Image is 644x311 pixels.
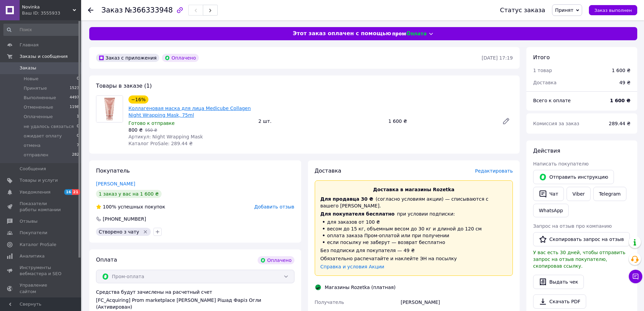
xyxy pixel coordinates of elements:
div: (согласно условиям акции) — списываются с вашего [PERSON_NAME]. [320,196,507,209]
div: Статус заказа [500,7,545,14]
span: Новые [24,76,39,82]
span: Редактировать [475,168,513,174]
span: отмена [24,142,41,149]
div: Вернуться назад [88,7,93,14]
span: Створено з чату [99,229,139,235]
span: не удалось связаться [24,124,74,130]
span: Артикул: Night Wrapping Mask [128,134,203,139]
div: Средства будут зачислены на расчетный счет [96,289,294,310]
span: 289.44 ₴ [609,121,630,126]
span: Сообщения [20,166,46,172]
div: [FC_Acquiring] Prom marketplace [PERSON_NAME] Рішад Фаріз Огли (Активирован) [96,297,294,310]
span: Главная [20,42,39,48]
span: Для продавца 30 ₴ [320,196,374,202]
button: Чат с покупателем [629,270,642,283]
span: Готово к отправке [128,120,175,126]
div: Оплачено [258,256,294,264]
div: Заказ с приложения [96,54,159,62]
span: Заказ выполнен [594,8,632,13]
span: Заказы [20,65,36,71]
span: Заказы и сообщения [20,53,68,60]
a: Редактировать [499,114,513,128]
button: Скопировать запрос на отзыв [533,232,630,246]
div: Магазины Rozetka (платная) [323,284,398,291]
div: 1 600 ₴ [612,67,630,74]
span: Доставка [533,80,556,85]
div: успешных покупок [96,203,165,210]
span: Выполненные [24,95,56,101]
span: 16 [64,189,72,195]
span: 1523 [70,85,79,91]
span: 0 [77,133,79,139]
span: Показатели работы компании [20,201,63,213]
span: 800 ₴ [128,127,143,133]
span: Управление сайтом [20,282,63,294]
button: Чат [533,187,564,201]
a: [PERSON_NAME] [96,181,135,186]
a: WhatsApp [533,204,569,217]
span: Novinka [22,4,73,10]
div: [PERSON_NAME] [399,296,514,308]
span: Действия [533,148,560,154]
span: Запрос на отзыв про компанию [533,223,612,229]
span: 1 товар [533,68,552,73]
span: Этот заказ оплачен с помощью [293,30,391,38]
span: Покупатель [96,168,130,174]
span: Аналитика [20,253,45,259]
span: отправлен [24,152,48,158]
span: Доставка [315,168,341,174]
span: Принятые [24,85,47,91]
div: Ваш ID: 3555933 [22,10,81,16]
span: Оплата [96,257,117,263]
span: Отмененные [24,104,53,110]
span: 282 [72,152,79,158]
div: 1 заказ у вас на 1 600 ₴ [96,190,162,198]
div: 49 ₴ [615,75,635,90]
a: Viber [567,187,590,201]
span: Всего к оплате [533,98,571,103]
li: для заказов от 100 ₴ [320,219,507,225]
span: Заказ [101,6,123,14]
span: ожидает оплату [24,133,62,139]
span: Товары и услуги [20,177,58,183]
span: Написать покупателю [533,161,589,166]
a: Скачать PDF [533,294,586,309]
span: Итого [533,54,550,61]
span: Добавить отзыв [254,204,294,209]
a: Коллагеновая маска для лица Medicube Collagen Night Wrapping Mask, 75ml [128,106,251,118]
span: Для покупателя бесплатно [320,211,395,217]
span: 4497 [70,95,79,101]
div: Оплачено [162,54,198,62]
span: Отзывы [20,218,38,224]
span: Уведомления [20,189,50,195]
div: [PHONE_NUMBER] [102,216,147,222]
span: 0 [77,124,79,130]
span: 100% [103,204,116,209]
span: У вас есть 30 дней, чтобы отправить запрос на отзыв покупателю, скопировав ссылку. [533,250,625,269]
input: Поиск [3,24,80,36]
span: Каталог ProSale [20,242,56,248]
span: 1198 [70,104,79,110]
div: Обязательно распечатайте и наклейте ЭН на посылку [320,255,507,262]
li: если посылку не заберут — возврат бесплатно [320,239,507,246]
b: 1 600 ₴ [610,98,630,103]
button: Заказ выполнен [589,5,637,15]
button: Выдать чек [533,275,584,289]
span: Оплаченные [24,114,53,120]
span: Покупатели [20,230,47,236]
span: 21 [72,189,80,195]
li: весом до 15 кг, объемным весом до 30 кг и длиной до 120 см [320,225,507,232]
img: Коллагеновая маска для лица Medicube Collagen Night Wrapping Mask, 75ml [96,96,123,122]
span: 0 [77,76,79,82]
div: 1 600 ₴ [386,116,497,126]
time: [DATE] 17:19 [482,55,513,61]
div: −16% [128,95,148,104]
span: 950 ₴ [145,128,157,133]
div: 2 шт. [256,116,385,126]
div: Без подписки для покупателя — 49 ₴ [320,247,507,254]
span: Принят [555,7,573,13]
span: Товары в заказе (1) [96,83,152,89]
li: оплата заказа Пром-оплатой или при получении [320,232,507,239]
button: Отправить инструкцию [533,170,614,184]
a: Telegram [593,187,626,201]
